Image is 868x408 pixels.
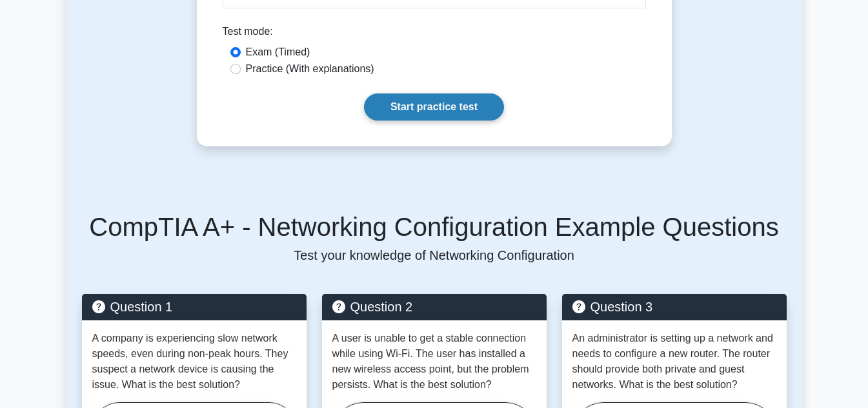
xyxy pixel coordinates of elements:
p: An administrator is setting up a network and needs to configure a new router. The router should p... [572,331,776,393]
h5: Question 3 [572,299,776,315]
h5: Question 2 [332,299,536,315]
p: A company is experiencing slow network speeds, even during non-peak hours. They suspect a network... [92,331,296,393]
p: Test your knowledge of Networking Configuration [82,248,787,263]
a: Start practice test [364,93,504,121]
h5: CompTIA A+ - Networking Configuration Example Questions [82,211,787,242]
label: Exam (Timed) [246,44,310,60]
p: A user is unable to get a stable connection while using Wi-Fi. The user has installed a new wirel... [332,331,536,393]
label: Practice (With explanations) [246,61,374,77]
div: Test mode: [223,24,646,44]
h5: Question 1 [92,299,296,315]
